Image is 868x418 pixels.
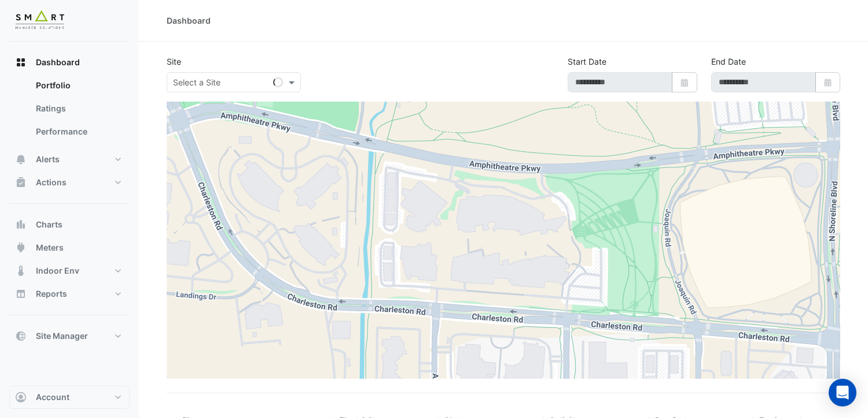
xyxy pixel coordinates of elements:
[9,171,130,194] button: Actions
[568,55,606,68] label: Start Date
[829,379,856,406] div: Open Intercom Messenger
[14,9,66,32] img: Company Logo
[15,57,27,68] app-icon: Dashboard
[167,14,211,27] div: Dashboard
[36,242,64,253] span: Meters
[9,386,130,409] button: Account
[15,330,27,342] app-icon: Site Manager
[9,282,130,305] button: Reports
[15,288,27,300] app-icon: Reports
[36,219,62,230] span: Charts
[167,55,181,68] label: Site
[15,177,27,188] app-icon: Actions
[15,154,27,165] app-icon: Alerts
[9,324,130,348] button: Site Manager
[36,391,69,403] span: Account
[27,120,130,143] a: Performance
[15,242,27,253] app-icon: Meters
[36,154,60,165] span: Alerts
[9,213,130,236] button: Charts
[27,97,130,120] a: Ratings
[36,265,79,277] span: Indoor Env
[9,51,130,74] button: Dashboard
[9,236,130,259] button: Meters
[27,74,130,97] a: Portfolio
[15,265,27,277] app-icon: Indoor Env
[9,74,130,148] div: Dashboard
[36,57,80,68] span: Dashboard
[36,330,88,342] span: Site Manager
[9,148,130,171] button: Alerts
[36,177,67,188] span: Actions
[9,259,130,282] button: Indoor Env
[711,55,746,68] label: End Date
[36,288,67,300] span: Reports
[15,219,27,230] app-icon: Charts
